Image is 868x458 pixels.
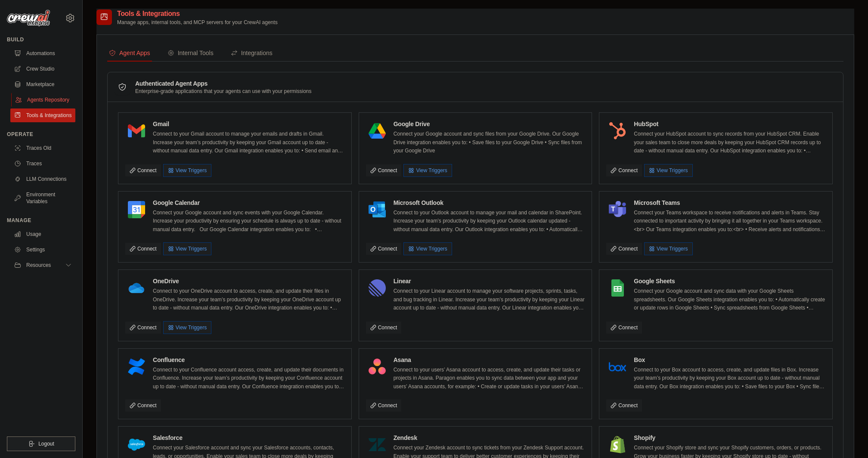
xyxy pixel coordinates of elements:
[634,198,825,207] h4: Microsoft Teams
[394,209,585,234] p: Connect to your Outlook account to manage your mail and calendar in SharePoint. Increase your tea...
[10,62,75,76] a: Crew Studio
[609,201,626,218] img: Microsoft Teams Logo
[7,436,75,451] button: Logout
[231,49,273,57] div: Integrations
[10,157,75,170] a: Traces
[7,217,75,224] div: Manage
[609,279,626,297] img: Google Sheets Logo
[125,399,161,412] a: Connect
[7,36,75,43] div: Build
[369,358,386,375] img: Asana Logo
[163,321,211,334] button: View Triggers
[606,399,642,412] a: Connect
[10,77,75,91] a: Marketplace
[163,164,211,177] button: View Triggers
[394,198,585,207] h4: Microsoft Outlook
[609,122,626,139] img: HubSpot Logo
[10,172,75,186] a: LLM Connections
[11,93,76,107] a: Agents Repository
[26,262,51,269] span: Resources
[10,243,75,257] a: Settings
[153,366,344,391] p: Connect to your Confluence account access, create, and update their documents in Confluence. Incr...
[38,440,54,447] span: Logout
[166,45,215,62] button: Internal Tools
[125,322,161,334] a: Connect
[403,164,452,177] button: View Triggers
[606,243,642,255] a: Connect
[634,130,825,155] p: Connect your HubSpot account to sync records from your HubSpot CRM. Enable your sales team to clo...
[153,356,344,364] h4: Confluence
[634,356,825,364] h4: Box
[634,120,825,128] h4: HubSpot
[10,108,75,122] a: Tools & Integrations
[394,356,585,364] h4: Asana
[128,358,145,375] img: Confluence Logo
[167,49,214,57] div: Internal Tools
[153,120,344,128] h4: Gmail
[135,79,312,88] h3: Authenticated Agent Apps
[606,164,642,176] a: Connect
[366,243,402,255] a: Connect
[117,9,278,19] h2: Tools & Integrations
[644,242,692,255] button: View Triggers
[366,399,402,412] a: Connect
[10,46,75,60] a: Automations
[634,287,825,313] p: Connect your Google account and sync data with your Google Sheets spreadsheets. Our Google Sheets...
[634,209,825,234] p: Connect your Teams workspace to receive notifications and alerts in Teams. Stay connected to impo...
[128,436,145,453] img: Salesforce Logo
[107,45,152,62] button: Agent Apps
[606,322,642,334] a: Connect
[153,198,344,207] h4: Google Calendar
[394,277,585,285] h4: Linear
[7,131,75,138] div: Operate
[366,164,402,176] a: Connect
[609,358,626,375] img: Box Logo
[125,164,161,176] a: Connect
[369,436,386,453] img: Zendesk Logo
[153,277,344,285] h4: OneDrive
[369,279,386,297] img: Linear Logo
[153,130,344,155] p: Connect to your Gmail account to manage your emails and drafts in Gmail. Increase your team’s pro...
[394,366,585,391] p: Connect to your users’ Asana account to access, create, and update their tasks or projects in Asa...
[229,45,274,62] button: Integrations
[128,201,145,218] img: Google Calendar Logo
[128,122,145,139] img: Gmail Logo
[153,433,344,442] h4: Salesforce
[109,49,150,57] div: Agent Apps
[10,188,75,208] a: Environment Variables
[609,436,626,453] img: Shopify Logo
[10,141,75,155] a: Traces Old
[644,164,692,177] button: View Triggers
[394,433,585,442] h4: Zendesk
[394,120,585,128] h4: Google Drive
[163,242,211,255] button: View Triggers
[10,227,75,241] a: Usage
[403,242,452,255] button: View Triggers
[369,122,386,139] img: Google Drive Logo
[128,279,145,297] img: OneDrive Logo
[634,277,825,285] h4: Google Sheets
[135,88,312,95] p: Enterprise-grade applications that your agents can use with your permissions
[153,287,344,313] p: Connect to your OneDrive account to access, create, and update their files in OneDrive. Increase ...
[153,209,344,234] p: Connect your Google account and sync events with your Google Calendar. Increase your productivity...
[634,433,825,442] h4: Shopify
[366,322,402,334] a: Connect
[7,10,50,26] img: Logo
[117,19,278,26] p: Manage apps, internal tools, and MCP servers for your CrewAI agents
[10,258,75,272] button: Resources
[125,243,161,255] a: Connect
[394,287,585,313] p: Connect to your Linear account to manage your software projects, sprints, tasks, and bug tracking...
[394,130,585,155] p: Connect your Google account and sync files from your Google Drive. Our Google Drive integration e...
[369,201,386,218] img: Microsoft Outlook Logo
[634,366,825,391] p: Connect to your Box account to access, create, and update files in Box. Increase your team’s prod...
